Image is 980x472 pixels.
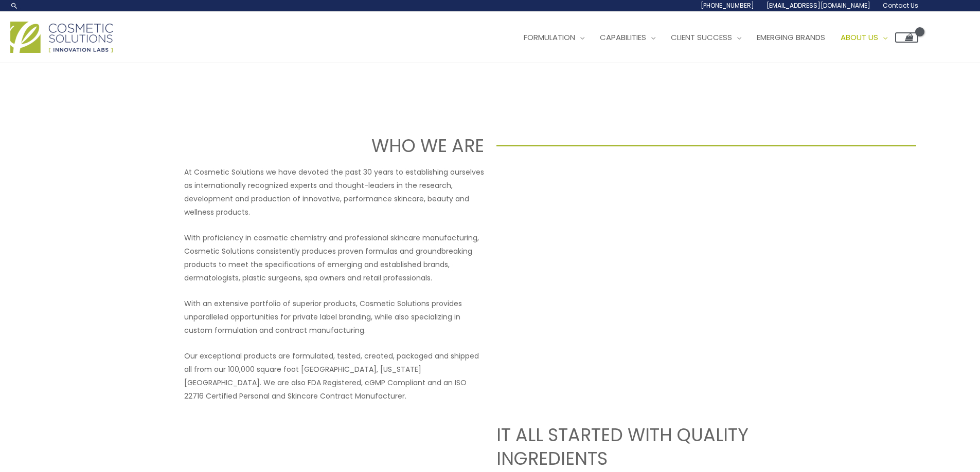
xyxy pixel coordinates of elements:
[184,231,484,285] p: With proficiency in cosmetic chemistry and professional skincare manufacturing, Cosmetic Solution...
[524,32,575,43] span: Formulation
[184,165,484,219] p: At Cosmetic Solutions we have devoted the past 30 years to establishing ourselves as internationa...
[10,2,19,10] a: Search icon link
[10,22,113,53] img: Cosmetic Solutions Logo
[184,349,484,403] p: Our exceptional products are formulated, tested, created, packaged and shipped all from our 100,0...
[516,22,592,53] a: Formulation
[895,32,918,43] a: View Shopping Cart, empty
[749,22,833,53] a: Emerging Brands
[833,22,895,53] a: About Us
[767,1,870,10] span: [EMAIL_ADDRESS][DOMAIN_NAME]
[184,297,484,337] p: With an extensive portfolio of superior products, Cosmetic Solutions provides unparalleled opport...
[600,32,646,43] span: Capabilities
[671,32,732,43] span: Client Success
[757,32,825,43] span: Emerging Brands
[883,1,918,10] span: Contact Us
[592,22,663,53] a: Capabilities
[508,22,918,53] nav: Site Navigation
[496,423,796,470] h2: IT ALL STARTED WITH QUALITY INGREDIENTS
[64,133,484,158] h1: WHO WE ARE
[496,165,796,334] iframe: Get to know Cosmetic Solutions Private Label Skin Care
[701,1,754,10] span: [PHONE_NUMBER]
[841,32,878,43] span: About Us
[663,22,749,53] a: Client Success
